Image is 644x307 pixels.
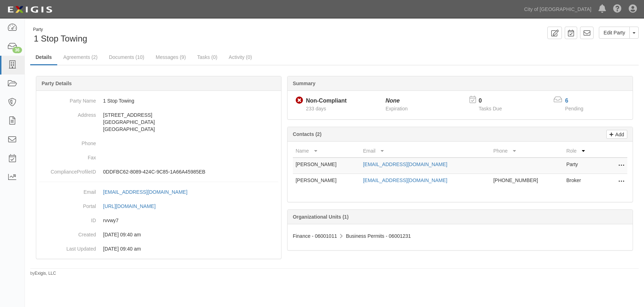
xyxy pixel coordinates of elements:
td: [PERSON_NAME] [293,174,360,190]
span: Finance - 06001011 [293,233,337,239]
a: Activity (0) [224,50,257,64]
th: Phone [490,144,564,158]
a: Exigis, LLC [35,271,56,276]
div: [EMAIL_ADDRESS][DOMAIN_NAME] [103,188,187,196]
dd: 1 Stop Towing [39,94,278,108]
small: by [30,270,56,276]
a: [EMAIL_ADDRESS][DOMAIN_NAME] [103,189,195,195]
a: 6 [565,98,568,104]
div: Party [33,27,87,33]
a: Messages (9) [150,50,191,64]
dd: 01/04/2024 09:40 am [39,227,278,242]
td: [PERSON_NAME] [293,158,360,174]
a: Tasks (0) [192,50,223,64]
span: Tasks Due [479,106,502,111]
img: logo-5460c22ac91f19d4615b14bd174203de0afe785f0fc80cf4dbbc73dc1793850b.png [5,3,54,16]
dt: ID [39,213,96,224]
td: [PHONE_NUMBER] [490,174,564,190]
a: [EMAIL_ADDRESS][DOMAIN_NAME] [363,161,447,167]
td: Party [563,158,599,174]
b: Organizational Units (1) [293,214,349,220]
dt: Portal [39,199,96,210]
th: Email [360,144,490,158]
i: None [386,98,400,104]
i: Help Center - Complianz [613,5,622,13]
dt: ComplianceProfileID [39,165,96,175]
dt: Email [39,185,96,196]
a: Details [30,50,57,65]
a: Add [606,130,627,139]
dt: Party Name [39,94,96,104]
dt: Fax [39,150,96,161]
div: 1 Stop Towing [30,27,329,45]
span: Business Permits - 06001231 [346,233,411,239]
th: Name [293,144,360,158]
dt: Phone [39,136,96,147]
a: Agreements (2) [58,50,103,64]
a: [EMAIL_ADDRESS][DOMAIN_NAME] [363,177,447,183]
dt: Last Updated [39,242,96,252]
a: Edit Party [599,27,630,39]
span: 1 Stop Towing [34,34,87,43]
p: 0 [479,97,511,105]
span: Expiration [386,106,408,111]
td: Broker [563,174,599,190]
div: Non-Compliant [306,97,347,105]
b: Party Details [42,81,72,86]
i: Non-Compliant [296,97,303,104]
a: City of [GEOGRAPHIC_DATA] [521,2,595,16]
dd: rvvwy7 [39,213,278,227]
b: Summary [293,81,316,86]
dd: 01/04/2024 09:40 am [39,242,278,256]
div: 36 [12,47,22,53]
a: Documents (10) [103,50,150,64]
b: Contacts (2) [293,131,322,137]
span: Since 01/14/2025 [306,106,326,111]
dt: Created [39,227,96,238]
p: Add [613,130,624,138]
th: Role [563,144,599,158]
dd: [STREET_ADDRESS] [GEOGRAPHIC_DATA] [GEOGRAPHIC_DATA] [39,108,278,136]
span: Pending [565,106,583,111]
a: [URL][DOMAIN_NAME] [103,203,163,209]
dt: Address [39,108,96,119]
p: 0DDFBC62-8089-424C-9C85-1A66A45985EB [103,168,278,175]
